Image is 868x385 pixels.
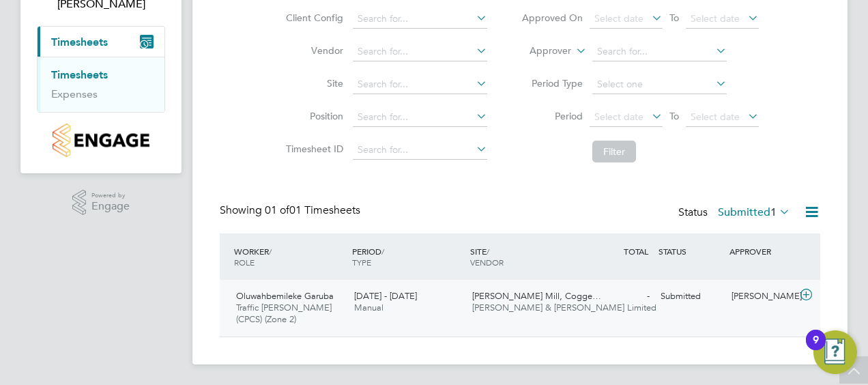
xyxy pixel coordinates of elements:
label: Vendor [282,44,343,57]
div: STATUS [655,239,726,263]
input: Search for... [353,42,487,61]
label: Period [521,110,583,122]
span: ROLE [234,257,255,268]
input: Search for... [353,75,487,94]
button: Filter [592,141,636,162]
div: APPROVER [726,239,797,263]
span: Engage [91,201,130,212]
label: Position [282,110,343,122]
a: Timesheets [51,68,108,81]
div: Submitted [655,285,726,308]
input: Search for... [353,141,487,160]
button: Timesheets [38,27,164,57]
a: Go to home page [37,124,165,157]
div: [PERSON_NAME] [726,285,797,308]
span: TYPE [352,257,371,268]
span: 1 [770,205,777,219]
div: Showing [220,203,363,218]
span: [PERSON_NAME] & [PERSON_NAME] Limited [472,302,656,313]
span: Select date [691,12,740,25]
div: SITE [467,239,585,274]
img: countryside-properties-logo-retina.png [53,124,149,157]
span: Powered by [91,190,130,201]
span: TOTAL [624,246,648,257]
span: / [487,246,489,257]
label: Site [282,77,343,89]
span: Oluwahbemileke Garuba [236,290,334,302]
label: Approved On [521,12,583,24]
span: [DATE] - [DATE] [354,290,417,302]
span: Timesheets [51,35,108,48]
button: Open Resource Center, 9 new notifications [813,330,857,374]
div: Timesheets [38,57,164,112]
label: Submitted [718,205,790,219]
input: Search for... [353,10,487,29]
label: Client Config [282,12,343,24]
span: Manual [354,302,384,313]
label: Approver [510,44,571,58]
span: Select date [594,12,643,25]
span: / [269,246,272,257]
div: PERIOD [349,239,467,274]
span: 01 Timesheets [265,203,360,217]
span: Select date [594,111,643,123]
input: Select one [592,75,727,94]
label: Period Type [521,77,583,89]
span: [PERSON_NAME] Mill, Cogge… [472,290,601,302]
span: Traffic [PERSON_NAME] (CPCS) (Zone 2) [236,302,332,325]
input: Search for... [592,42,727,61]
span: / [381,246,384,257]
div: 9 [813,340,819,358]
input: Search for... [353,108,487,127]
span: 01 of [265,203,289,217]
a: Powered byEngage [72,190,130,216]
a: Expenses [51,87,98,100]
label: Timesheet ID [282,143,343,155]
div: WORKER [231,239,349,274]
div: Status [678,203,793,223]
div: - [584,285,655,308]
span: To [665,9,683,27]
span: VENDOR [470,257,504,268]
span: To [665,107,683,125]
span: Select date [691,111,740,123]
